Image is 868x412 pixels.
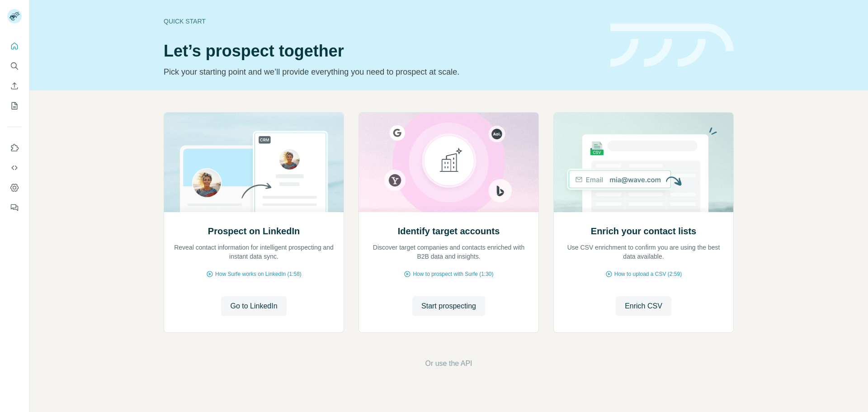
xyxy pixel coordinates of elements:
p: Pick your starting point and we’ll provide everything you need to prospect at scale. [164,66,599,78]
h2: Enrich your contact lists [591,225,696,237]
span: How Surfe works on LinkedIn (1:58) [215,270,302,278]
button: Use Surfe on LinkedIn [7,140,22,156]
button: Or use the API [425,358,472,369]
button: My lists [7,98,22,114]
span: Go to LinkedIn [230,301,277,312]
button: Enrich CSV [616,296,671,316]
img: Enrich your contact lists [553,113,734,212]
img: banner [610,24,734,67]
span: Enrich CSV [625,301,662,312]
button: Go to LinkedIn [221,296,286,316]
span: How to upload a CSV (2:59) [614,270,682,278]
p: Discover target companies and contacts enriched with B2B data and insights. [368,243,529,261]
span: How to prospect with Surfe (1:30) [413,270,493,278]
span: Start prospecting [421,301,476,312]
button: Use Surfe API [7,160,22,176]
h2: Identify target accounts [398,225,500,237]
div: Quick start [164,17,599,26]
h2: Prospect on LinkedIn [208,225,300,237]
img: Prospect on LinkedIn [164,113,344,212]
button: Dashboard [7,180,22,196]
img: Identify target accounts [359,113,539,212]
p: Use CSV enrichment to confirm you are using the best data available. [563,243,724,261]
button: Feedback [7,199,22,216]
button: Enrich CSV [7,78,22,94]
button: Search [7,58,22,74]
button: Start prospecting [412,296,485,316]
button: Quick start [7,38,22,54]
p: Reveal contact information for intelligent prospecting and instant data sync. [173,243,335,261]
h1: Let’s prospect together [164,42,599,60]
